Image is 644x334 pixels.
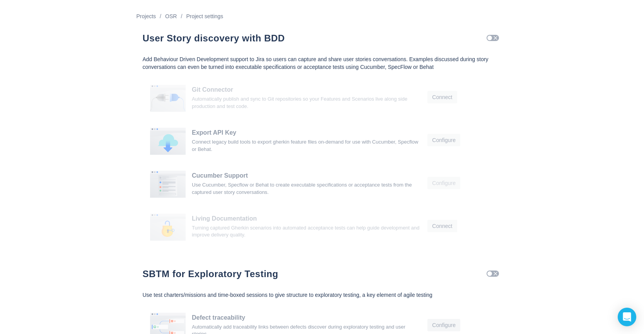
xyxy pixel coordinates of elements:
a: Project settings [186,12,223,21]
button: Configure [427,177,460,189]
img: e52e3d1eb0d6909af0b0184d9594f73b.png [150,214,186,241]
h1: SBTM for Exploratory Testing [142,268,441,280]
span: Connect [432,91,452,103]
p: Connect legacy build tools to export gherkin feature files on-demand for use with Cucumber, Specf... [192,139,421,153]
p: Turning captured Gherkin scenarios into automated acceptance tests can help guide development and... [192,224,421,239]
span: Configure [432,319,456,331]
span: Configure [432,177,456,189]
button: Connect [427,220,457,232]
p: Add Behaviour Driven Development support to Jira so users can capture and share user stories conv... [142,56,501,71]
img: 2y333a7zPOGPUgP98Dt6g889MBDDz38N21tVM8cWutFAAAAAElFTkSuQmCC [150,128,186,155]
img: frLO3nNNOywAAAABJRU5ErkJggg== [150,85,186,112]
a: Projects [136,12,156,21]
img: vhH2hqtHqhtfwMUtl0c5csJQQAAAABJRU5ErkJggg== [150,171,186,198]
h1: User Story discovery with BDD [142,33,441,44]
span: Check [492,271,499,277]
p: Use test charters/missions and time-boxed sessions to give structure to exploratory testing, a ke... [142,291,501,299]
p: Automatically publish and sync to Git repositories so your Features and Scenarios live along side... [192,96,421,110]
div: / [156,12,165,21]
h3: Living Documentation [192,214,421,223]
div: / [177,12,186,21]
h3: Defect traceability [192,313,421,322]
h3: Cucumber Support [192,171,421,180]
h3: Export API Key [192,128,421,137]
p: Use Cucumber, Specflow or Behat to create executable specifications or acceptance tests from the ... [192,182,421,196]
span: Configure [432,134,456,146]
a: OSR [165,12,177,21]
button: Connect [427,91,457,103]
span: Check [492,35,499,41]
button: Configure [427,134,460,146]
div: Open Intercom Messenger [618,308,636,326]
button: Configure [427,319,460,331]
span: Connect [432,220,452,232]
h3: Git Connector [192,85,421,94]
